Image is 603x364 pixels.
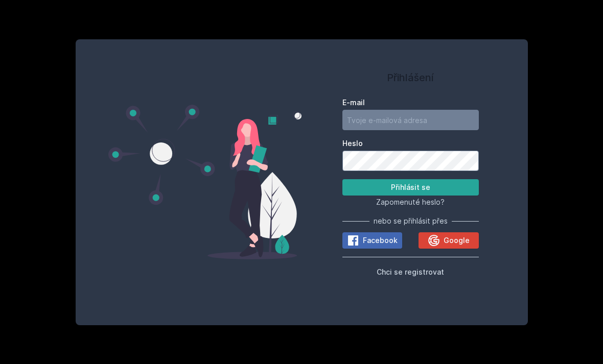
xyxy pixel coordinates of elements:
[342,138,479,149] label: Heslo
[444,235,470,246] span: Google
[342,98,479,108] label: E-mail
[342,179,479,196] button: Přihlásit se
[419,232,478,249] button: Google
[342,232,402,249] button: Facebook
[342,70,479,85] h1: Přihlášení
[377,265,444,278] button: Chci se registrovat
[363,235,398,246] span: Facebook
[374,216,448,226] span: nebo se přihlásit přes
[377,268,444,276] span: Chci se registrovat
[376,198,445,206] span: Zapomenuté heslo?
[342,110,479,130] input: Tvoje e-mailová adresa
